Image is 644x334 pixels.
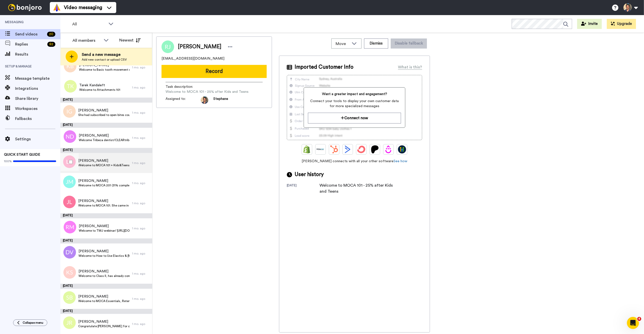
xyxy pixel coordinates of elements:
[115,35,144,45] button: Newest
[398,145,406,153] img: GoHighLevel
[166,96,201,104] span: Assigned to:
[607,19,636,29] button: Upgrade
[78,324,130,328] span: Congratulate [PERSON_NAME] for completing CLEAr Discovery Package. He had free access through the...
[63,266,76,279] img: ks.png
[63,291,76,304] img: sb.png
[78,178,130,183] span: [PERSON_NAME]
[64,60,76,72] img: kb.png
[78,108,130,113] span: [PERSON_NAME]
[132,297,150,301] div: 1 mo. ago
[79,83,120,88] span: Tarek Kandaleft
[15,41,45,47] span: Replies
[308,113,401,123] button: Connect now
[287,159,422,164] span: [PERSON_NAME] connects with all your other software
[72,21,106,27] span: All
[132,181,150,185] div: 1 mo. ago
[336,41,349,47] span: Move
[15,31,45,37] span: Send videos
[4,153,40,156] span: QUICK START GUIDE
[79,68,130,72] span: Welcome to Basic tooth movement mechanics
[162,65,267,78] button: Record
[64,221,76,233] img: rm.png
[82,58,127,62] span: Add new contact or upload CSV
[64,80,77,93] img: tk.png
[15,136,60,142] span: Settings
[23,321,43,325] span: Collapse menu
[201,96,208,104] img: da5f5293-2c7b-4288-972f-10acbc376891-1597253892.jpg
[4,159,12,163] span: 100%
[63,176,76,188] img: jm.png
[78,203,130,207] span: Welcome to MOCA 101. She came in with promo code CLEAR123MOCA :-)/Has not accessed the program. T...
[60,123,152,128] div: [DATE]
[63,316,76,329] img: jr.png
[132,201,150,205] div: 1 mo. ago
[72,37,101,44] div: All members
[64,4,102,11] span: Video messaging
[15,51,60,57] span: Results
[60,98,152,103] div: [DATE]
[15,86,60,92] span: Integrations
[60,284,152,289] div: [DATE]
[213,96,228,104] span: Stephane
[295,63,353,71] span: Imported Customer Info
[79,138,130,142] span: Welcome Tribeca dentist/CLEARtribeca50 to MOCA 101
[15,96,60,102] span: Share library
[132,65,150,69] div: 1 mo. ago
[60,148,152,153] div: [DATE]
[60,309,152,314] div: [DATE]
[47,42,55,47] div: 82
[63,196,76,208] img: jl.png
[132,252,150,256] div: 1 mo. ago
[79,133,130,138] span: [PERSON_NAME]
[364,38,388,49] button: Dismiss
[78,274,130,278] span: Welcome to Class II, has already completed [MEDICAL_DATA] and Ectopic
[15,75,60,81] span: Message template
[637,317,641,321] span: 4
[60,238,152,243] div: [DATE]
[78,249,130,254] span: [PERSON_NAME]
[303,145,311,153] img: Shopify
[78,158,130,163] span: [PERSON_NAME]
[78,198,130,203] span: [PERSON_NAME]
[319,182,400,194] div: Welcome to MOCA 101 - 25% after Kids and Teens
[78,183,130,187] span: Welcome to MOCA 201 (31% completed on [DATE]) and Troubleshooting 101 (already completed) and Att...
[295,171,324,178] span: User history
[371,145,379,153] img: Patreon
[308,99,401,109] span: Connect your tools to display your own customer data for more specialized messages
[132,272,150,276] div: 1 mo. ago
[60,213,152,218] div: [DATE]
[166,89,249,94] span: Welcome to MOCA 101 - 25% after Kids and Teens
[78,254,130,258] span: Welcome to How to Use Elastics & [MEDICAL_DATA] Mechanics/she completed both within 1-2 weeks
[132,111,150,115] div: 1 mo. ago
[64,130,76,143] img: nd.png
[132,322,150,326] div: 1 mo. ago
[79,229,130,233] span: Welcome to TMJ webinar/ [URL][DOMAIN_NAME][PERSON_NAME]
[308,92,401,97] span: Want a greater impact and engagement?
[78,319,130,324] span: [PERSON_NAME]
[78,294,130,299] span: [PERSON_NAME]
[78,113,130,117] span: She had subscribed to open bites course in the beg of the year and never accessed the course. May...
[82,52,127,58] span: Send a new message
[357,145,365,153] img: ConvertKit
[393,159,407,163] a: See how
[132,226,150,230] div: 1 mo. ago
[78,299,130,303] span: Welcome to MOCA Essentials, Retention, 10 clear aligner Tips and Tricks every dentist should know...
[78,269,130,274] span: [PERSON_NAME]
[344,145,352,153] img: ActiveCampaign
[79,224,130,229] span: [PERSON_NAME]
[166,84,201,89] span: Task description :
[47,32,55,37] div: 20
[627,317,639,329] iframe: Intercom live chat
[398,64,422,70] div: What is this?
[577,19,602,29] button: Invite
[6,4,44,11] img: bj-logo-header-white.svg
[13,319,47,326] button: Collapse menu
[78,163,130,167] span: Welcome to MOCA 101 + Kids&Teens. She's from [US_STATE] [GEOGRAPHIC_DATA]. She's started MOCA 101...
[178,43,221,51] span: [PERSON_NAME]
[132,161,150,165] div: 1 mo. ago
[132,86,150,90] div: 1 mo. ago
[384,145,392,153] img: Drip
[63,105,76,118] img: ig.png
[316,145,325,153] img: Ontraport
